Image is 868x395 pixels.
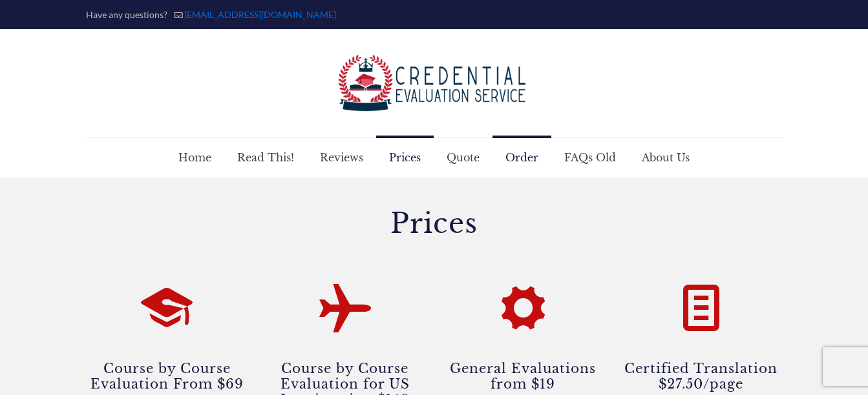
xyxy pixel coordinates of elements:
a: Quote [434,138,492,177]
h1: Prices [86,210,783,237]
a: Prices [376,138,434,177]
h4: Course by Course Evaluation From $69 [86,360,249,392]
img: logo-color [337,55,531,112]
a: mail [184,9,336,20]
a: Reviews [307,138,376,177]
iframe: LiveChat chat widget [686,354,868,395]
a: About Us [629,138,703,177]
a: Order [492,138,551,177]
a: FAQs Old [551,138,629,177]
a: Home [165,138,224,177]
a: Credential Evaluation Service [337,29,531,137]
a: Read This! [224,138,307,177]
h4: Certified Translation $27.50/page [620,360,783,392]
h4: General Evaluations from $19 [442,360,605,392]
nav: Main menu [165,138,703,177]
